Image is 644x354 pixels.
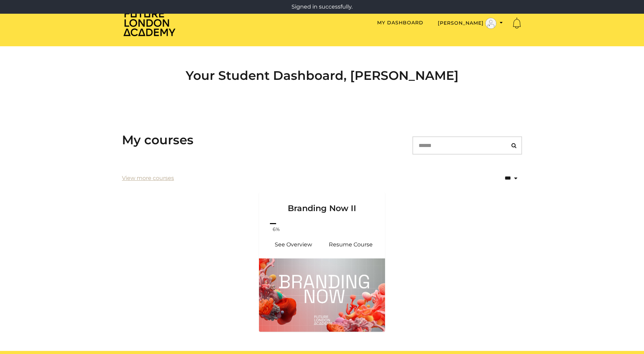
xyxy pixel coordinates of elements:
button: Toggle menu [436,17,505,29]
select: status [475,169,522,187]
a: My Dashboard [377,20,423,26]
h2: Your Student Dashboard, [PERSON_NAME] [122,68,522,83]
h3: Branding Now II [267,192,377,213]
h3: My courses [122,133,194,147]
img: Home Page [122,9,177,37]
a: Branding Now II [259,192,385,222]
a: Branding Now II: See Overview [264,236,322,253]
a: View more courses [122,174,174,182]
p: Signed in successfully. [3,3,641,11]
span: 6% [268,226,284,233]
a: Branding Now II: Resume Course [322,236,380,253]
